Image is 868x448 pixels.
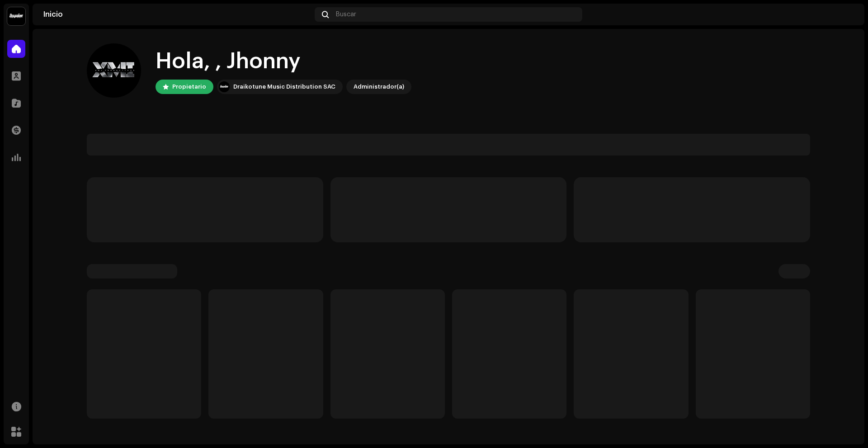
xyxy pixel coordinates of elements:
[172,81,206,92] div: Propietario
[7,7,25,25] img: 10370c6a-d0e2-4592-b8a2-38f444b0ca44
[336,11,356,18] span: Buscar
[156,47,411,76] div: Hola, , Jhonny
[233,81,335,92] div: Draikotune Music Distribution SAC
[839,7,854,22] img: 1db84ccb-9bf9-4989-b084-76f78488e5bc
[87,43,141,98] img: 1db84ccb-9bf9-4989-b084-76f78488e5bc
[354,81,404,92] div: Administrador(a)
[219,81,230,92] img: 10370c6a-d0e2-4592-b8a2-38f444b0ca44
[43,11,311,18] div: Inicio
